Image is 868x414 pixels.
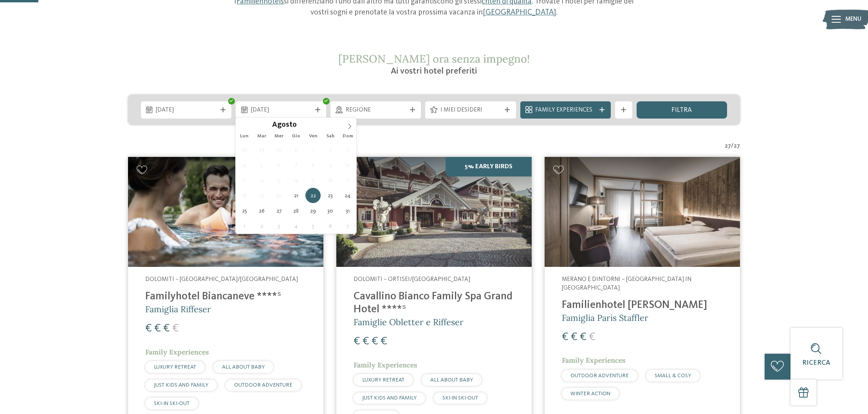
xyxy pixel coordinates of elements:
[254,142,269,157] span: Luglio 29, 2025
[354,336,360,347] span: €
[346,106,406,115] span: Regione
[237,157,252,173] span: Agosto 4, 2025
[289,173,304,188] span: Agosto 14, 2025
[145,276,298,283] span: Dolomiti – [GEOGRAPHIC_DATA]/[GEOGRAPHIC_DATA]
[289,142,304,157] span: Luglio 31, 2025
[323,218,338,234] span: Settembre 6, 2025
[305,203,321,218] span: Agosto 29, 2025
[430,377,473,383] span: ALL ABOUT BABY
[154,382,208,388] span: JUST KIDS AND FAMILY
[562,299,723,312] h4: Familienhotel [PERSON_NAME]
[340,142,355,157] span: Agosto 3, 2025
[156,106,216,115] span: [DATE]
[340,203,355,218] span: Agosto 31, 2025
[354,290,514,316] h4: Cavallino Bianco Family Spa Grand Hotel ****ˢ
[323,203,338,218] span: Agosto 30, 2025
[323,157,338,173] span: Agosto 9, 2025
[381,336,387,347] span: €
[254,218,269,234] span: Settembre 2, 2025
[287,134,305,139] span: Gio
[372,336,378,347] span: €
[289,218,304,234] span: Settembre 4, 2025
[339,134,356,139] span: Dom
[440,106,501,115] span: I miei desideri
[655,373,691,378] span: SMALL & COSY
[802,360,830,366] span: Ricerca
[305,142,321,157] span: Agosto 1, 2025
[145,290,306,303] h4: Familyhotel Biancaneve ****ˢ
[570,373,629,378] span: OUTDOOR ADVENTURE
[336,157,532,267] img: Family Spa Grand Hotel Cavallino Bianco ****ˢ
[580,331,586,343] span: €
[589,331,596,343] span: €
[734,142,740,151] span: 27
[154,323,161,334] span: €
[289,157,304,173] span: Agosto 7, 2025
[731,142,734,151] span: /
[271,157,287,173] span: Agosto 6, 2025
[172,323,179,334] span: €
[271,173,287,188] span: Agosto 13, 2025
[254,188,269,203] span: Agosto 19, 2025
[340,218,355,234] span: Settembre 7, 2025
[271,188,287,203] span: Agosto 20, 2025
[254,157,269,173] span: Agosto 5, 2025
[271,203,287,218] span: Agosto 27, 2025
[363,336,369,347] span: €
[145,323,152,334] span: €
[562,356,626,365] span: Family Experiences
[305,134,322,139] span: Ven
[305,157,321,173] span: Agosto 8, 2025
[340,173,355,188] span: Agosto 17, 2025
[222,364,265,370] span: ALL ABOUT BABY
[483,9,556,16] a: [GEOGRAPHIC_DATA]
[354,360,417,369] span: Family Experiences
[237,203,252,218] span: Agosto 25, 2025
[289,188,304,203] span: Agosto 21, 2025
[236,134,253,139] span: Lun
[354,276,470,283] span: Dolomiti – Ortisei/[GEOGRAPHIC_DATA]
[271,218,287,234] span: Settembre 3, 2025
[338,52,530,66] span: [PERSON_NAME] ora senza impegno!
[362,377,404,383] span: LUXURY RETREAT
[271,142,287,157] span: Luglio 30, 2025
[535,106,596,115] span: Family Experiences
[323,188,338,203] span: Agosto 23, 2025
[671,107,692,114] span: filtra
[322,134,339,139] span: Sab
[237,142,252,157] span: Luglio 28, 2025
[128,157,323,267] img: Cercate un hotel per famiglie? Qui troverete solo i migliori!
[354,317,464,328] span: Famiglie Obletter e Riffeser
[163,323,170,334] span: €
[340,188,355,203] span: Agosto 24, 2025
[237,173,252,188] span: Agosto 11, 2025
[545,157,740,267] img: Cercate un hotel per famiglie? Qui troverete solo i migliori!
[562,331,568,343] span: €
[154,401,189,406] span: SKI-IN SKI-OUT
[251,106,311,115] span: [DATE]
[391,67,477,76] span: Ai vostri hotel preferiti
[234,382,292,388] span: OUTDOOR ADVENTURE
[253,134,270,139] span: Mar
[562,276,691,291] span: Merano e dintorni – [GEOGRAPHIC_DATA] in [GEOGRAPHIC_DATA]
[571,331,577,343] span: €
[570,391,610,396] span: WINTER ACTION
[272,122,297,129] span: Agosto
[289,203,304,218] span: Agosto 28, 2025
[725,142,731,151] span: 27
[254,173,269,188] span: Agosto 12, 2025
[362,395,417,401] span: JUST KIDS AND FAMILY
[145,304,211,315] span: Famiglia Riffeser
[562,312,648,323] span: Famiglia Paris Staffler
[305,173,321,188] span: Agosto 15, 2025
[340,157,355,173] span: Agosto 10, 2025
[254,203,269,218] span: Agosto 26, 2025
[305,188,321,203] span: Agosto 22, 2025
[323,173,338,188] span: Agosto 16, 2025
[442,395,478,401] span: SKI-IN SKI-OUT
[237,218,252,234] span: Settembre 1, 2025
[154,364,196,370] span: LUXURY RETREAT
[323,142,338,157] span: Agosto 2, 2025
[305,218,321,234] span: Settembre 5, 2025
[145,347,209,356] span: Family Experiences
